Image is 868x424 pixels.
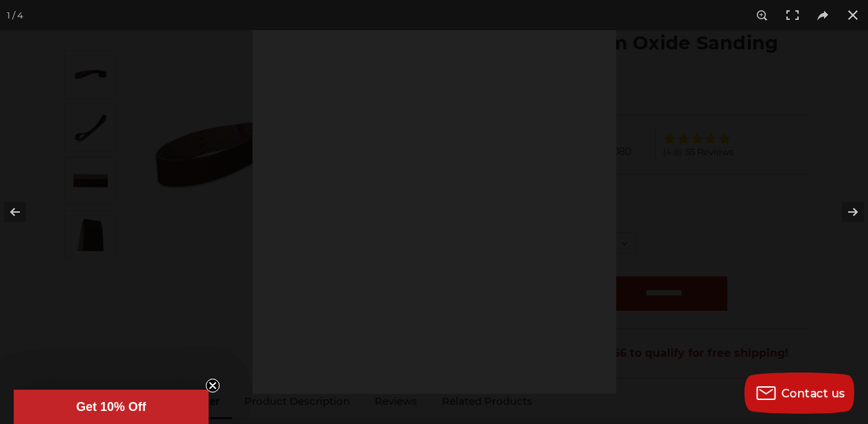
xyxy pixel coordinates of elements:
[206,379,220,392] button: Close teaser
[820,178,868,246] button: Next (arrow right)
[744,373,854,414] button: Contact us
[782,387,845,400] span: Contact us
[14,390,209,424] div: Get 10% OffClose teaser
[76,400,146,414] span: Get 10% Off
